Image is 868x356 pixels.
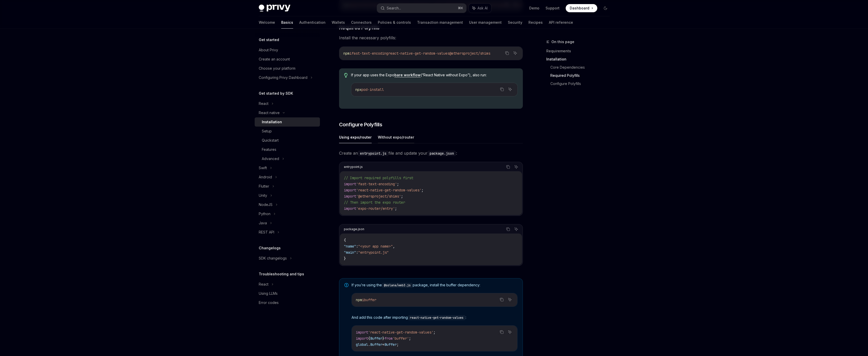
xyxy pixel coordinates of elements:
a: Connectors [351,16,372,29]
button: Ask AI [513,164,520,170]
span: ; [433,330,435,335]
span: '@ethersproject/shims' [356,194,401,199]
a: Error codes [255,298,320,307]
span: } [382,336,384,341]
svg: Note [344,283,348,287]
a: Support [546,6,560,11]
div: Create an account [259,56,290,62]
div: Error codes [259,300,279,306]
div: Installation [262,119,282,125]
code: package.json [427,151,456,156]
span: ⌘ K [458,6,463,10]
span: On this page [551,39,574,45]
div: Search... [387,5,401,11]
div: React native [259,110,280,116]
span: Buffer [370,336,382,341]
img: dark logo [259,5,290,12]
span: import [344,182,356,186]
span: fast-text-encoding [352,51,388,56]
div: SDK changelogs [259,255,287,261]
span: Configure Polyfills [339,121,382,128]
span: : [356,250,358,255]
button: Copy the contents from the code block [498,296,505,303]
a: About Privy [255,45,320,55]
a: Wallets [332,16,345,29]
a: Quickstart [255,136,320,145]
a: API reference [549,16,573,29]
span: ; [397,342,399,347]
span: import [344,194,356,199]
h5: Get started [259,37,279,43]
span: "main" [344,250,356,255]
span: Buffer [370,342,382,347]
button: Copy the contents from the code block [505,226,511,232]
a: Welcome [259,16,275,29]
a: Basics [281,16,293,29]
a: Security [508,16,522,29]
div: Python [259,211,270,217]
span: pod-install [361,87,384,92]
span: import [344,188,356,192]
div: NodeJS [259,202,273,208]
button: Ask AI [507,296,513,303]
a: Installation [546,55,614,63]
div: Java [259,220,267,226]
span: } [344,256,346,261]
span: buffer [364,298,376,302]
span: // Then import the expo router [344,200,405,205]
a: Using LLMs [255,289,320,298]
span: ; [421,188,423,192]
span: i [362,298,364,302]
span: If your app uses the Expo (“React Native without Expo”), also run: [351,72,517,78]
a: Create an account [255,55,320,64]
button: Toggle dark mode [601,4,610,12]
span: 'fast-text-encoding' [356,182,397,186]
span: , [393,244,395,249]
button: Using expo/router [339,131,372,143]
a: Configure Polyfills [550,80,614,88]
span: npm [356,298,362,302]
h5: Get started by SDK [259,90,293,96]
code: @solana/web3.js [382,283,413,288]
a: Setup [255,127,320,136]
span: 'expo-router/entry' [356,206,395,211]
a: Transaction management [417,16,463,29]
div: Swift [259,165,267,171]
span: If you’re using the package, install the buffer dependency: [352,283,517,288]
button: Ask AI [512,50,519,56]
div: Using LLMs [259,290,278,297]
span: react-native-get-random-values [388,51,449,56]
span: { [368,336,370,341]
button: Ask AI [513,226,520,232]
a: bare workflow [394,73,421,77]
button: Copy the contents from the code block [504,50,510,56]
span: import [356,330,368,335]
span: @ethersproject/shims [449,51,490,56]
button: Ask AI [507,86,513,93]
code: react-native-get-random-values [408,315,465,320]
div: entrypoint.js [344,164,363,170]
span: : [356,244,358,249]
span: import [356,336,368,341]
span: import [344,206,356,211]
span: . [368,342,370,347]
a: Demo [529,6,539,11]
button: Search...⌘K [377,4,466,13]
span: "name" [344,244,356,249]
span: 'react-native-get-random-values' [356,188,421,192]
span: npm [343,51,349,56]
div: Configuring Privy Dashboard [259,75,307,81]
div: Android [259,174,272,180]
a: Features [255,145,320,154]
div: Quickstart [262,137,279,143]
button: Ask AI [469,4,491,13]
span: Buffer [384,342,397,347]
span: from [384,336,393,341]
button: Copy the contents from the code block [499,86,505,93]
button: Ask AI [507,329,513,335]
a: Dashboard [566,4,597,12]
a: Policies & controls [378,16,411,29]
div: Setup [262,128,272,134]
div: REST API [259,229,274,235]
span: ; [409,336,411,341]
